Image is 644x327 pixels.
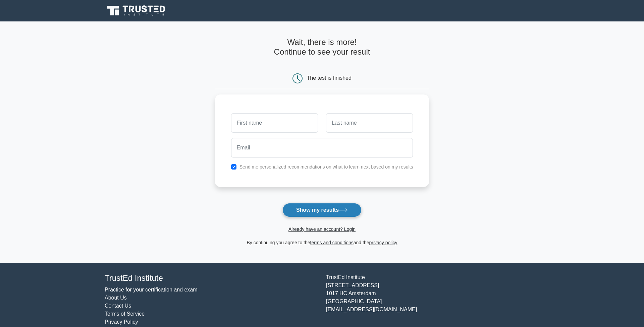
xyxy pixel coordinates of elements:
[231,113,318,133] input: First name
[369,240,397,245] a: privacy policy
[105,287,198,292] a: Practice for your certification and exam
[105,319,138,325] a: Privacy Policy
[322,273,543,326] div: TrustEd Institute [STREET_ADDRESS] 1017 HC Amsterdam [GEOGRAPHIC_DATA] [EMAIL_ADDRESS][DOMAIN_NAME]
[231,138,413,157] input: Email
[211,239,433,247] div: By continuing you agree to the and the
[105,295,127,301] a: About Us
[239,164,413,170] label: Send me personalized recommendations on what to learn next based on my results
[105,311,145,317] a: Terms of Service
[307,75,352,81] div: The test is finished
[326,113,413,133] input: Last name
[105,273,318,283] h4: TrustEd Institute
[288,226,356,232] a: Already have an account? Login
[215,38,429,57] h4: Wait, there is more! Continue to see your result
[310,240,354,245] a: terms and conditions
[282,203,362,217] button: Show my results
[105,303,131,309] a: Contact Us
